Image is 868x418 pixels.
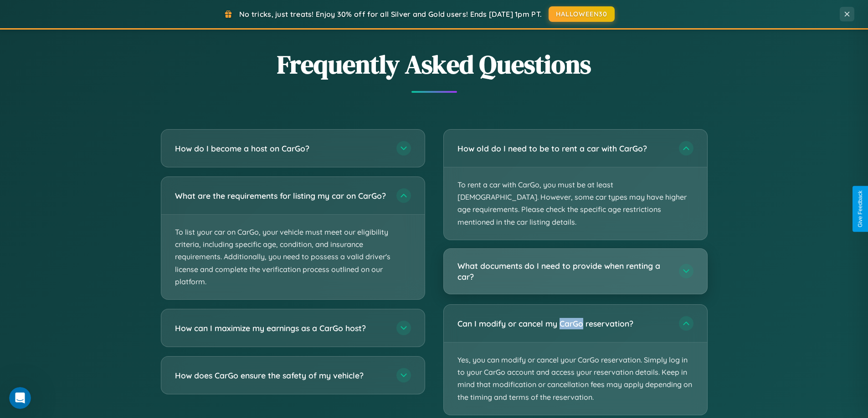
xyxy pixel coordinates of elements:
[444,167,707,240] p: To rent a car with CarGo, you must be at least [DEMOGRAPHIC_DATA]. However, some car types may ha...
[549,6,615,22] button: HALLOWEEN30
[175,190,387,201] h3: What are the requirements for listing my car on CarGo?
[161,47,708,82] h2: Frequently Asked Questions
[457,318,670,329] h3: Can I modify or cancel my CarGo reservation?
[9,387,31,409] iframe: Intercom live chat
[175,370,387,381] h3: How does CarGo ensure the safety of my vehicle?
[457,143,670,154] h3: How old do I need to be to rent a car with CarGo?
[175,143,387,154] h3: How do I become a host on CarGo?
[161,215,425,299] p: To list your car on CarGo, your vehicle must meet our eligibility criteria, including specific ag...
[175,322,387,334] h3: How can I maximize my earnings as a CarGo host?
[239,10,542,19] span: No tricks, just treats! Enjoy 30% off for all Silver and Gold users! Ends [DATE] 1pm PT.
[457,260,670,282] h3: What documents do I need to provide when renting a car?
[857,191,863,227] div: Give Feedback
[444,342,707,415] p: Yes, you can modify or cancel your CarGo reservation. Simply log in to your CarGo account and acc...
